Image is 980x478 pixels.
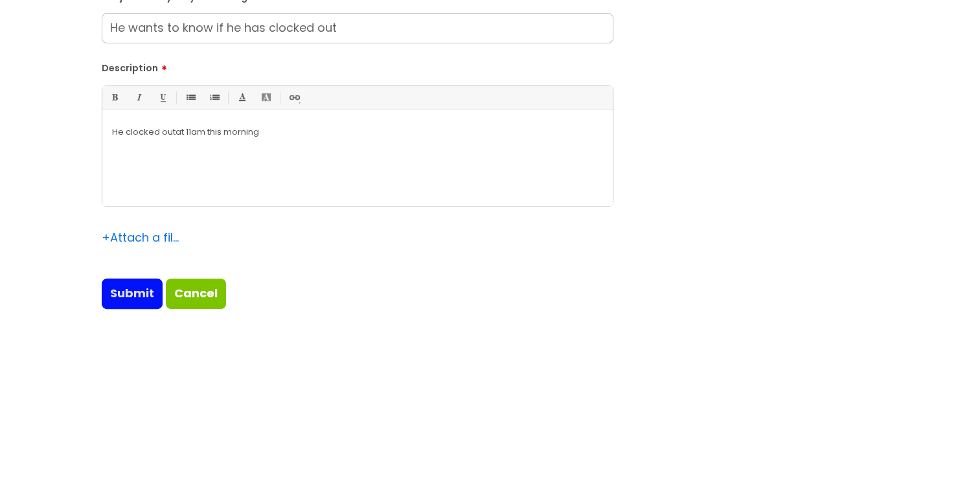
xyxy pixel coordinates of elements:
p: He clocked out at 11am this morning [112,126,603,138]
a: Font Color [234,89,250,106]
a: Back Color [258,89,274,106]
div: Attach a file [102,227,179,248]
a: 1. Ordered List (Ctrl-Shift-8) [206,89,222,106]
a: Italic (Ctrl-I) [130,89,146,106]
a: Underline(Ctrl-U) [154,89,170,106]
a: Link [286,89,302,106]
input: Submit [102,279,163,308]
a: Bold (Ctrl-B) [106,89,122,106]
a: • Unordered List (Ctrl-Shift-7) [182,89,198,106]
a: Cancel [166,279,226,308]
label: Description [102,58,613,74]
